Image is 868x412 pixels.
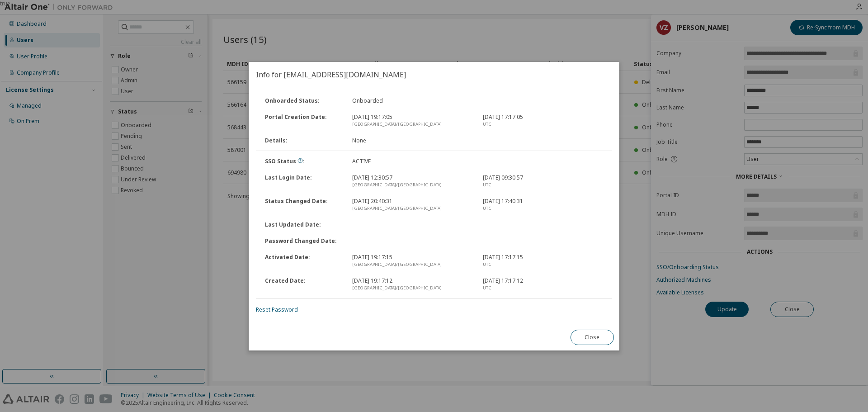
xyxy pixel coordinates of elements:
div: UTC [483,181,603,189]
div: Password Changed Date : [259,237,347,245]
div: Last Updated Date : [259,221,347,228]
div: [GEOGRAPHIC_DATA]/[GEOGRAPHIC_DATA] [352,121,472,128]
div: Created Date : [259,277,347,292]
div: [DATE] 19:17:12 [347,277,477,292]
div: UTC [483,284,603,292]
div: Onboarded Status : [259,97,347,104]
div: [DATE] 20:40:31 [347,198,477,212]
div: [GEOGRAPHIC_DATA]/[GEOGRAPHIC_DATA] [352,205,472,212]
div: Activated Date : [259,254,347,268]
div: Details : [259,137,347,144]
div: [DATE] 17:17:12 [477,277,608,292]
div: UTC [483,205,603,212]
a: Reset Password [256,306,298,313]
div: Last Login Date : [259,174,347,189]
div: ACTIVE [347,158,477,165]
div: [DATE] 17:40:31 [477,198,608,212]
div: Onboarded [347,97,477,104]
div: [DATE] 19:17:15 [347,254,477,268]
button: Close [571,330,614,345]
div: [DATE] 17:17:05 [477,114,608,128]
h2: Info for [EMAIL_ADDRESS][DOMAIN_NAME] [249,62,619,87]
div: SSO Status : [259,158,347,165]
div: [GEOGRAPHIC_DATA]/[GEOGRAPHIC_DATA] [352,181,472,189]
div: [GEOGRAPHIC_DATA]/[GEOGRAPHIC_DATA] [352,284,472,292]
div: [GEOGRAPHIC_DATA]/[GEOGRAPHIC_DATA] [352,261,472,268]
div: [DATE] 17:17:15 [477,254,608,268]
div: [DATE] 12:30:57 [347,174,477,189]
div: None [347,137,477,144]
div: Portal Creation Date : [259,114,347,128]
div: Status Changed Date : [259,198,347,212]
div: [DATE] 19:17:05 [347,114,477,128]
div: [DATE] 09:30:57 [477,174,608,189]
div: UTC [483,121,603,128]
div: UTC [483,261,603,268]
